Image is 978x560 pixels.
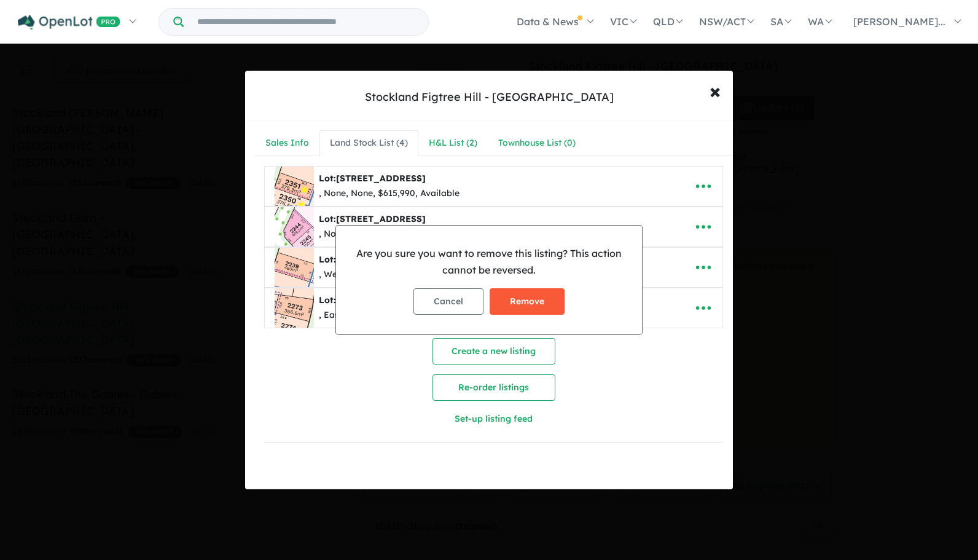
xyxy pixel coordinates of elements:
span: [PERSON_NAME]... [853,15,945,28]
p: Are you sure you want to remove this listing? This action cannot be reversed. [346,245,632,278]
img: Openlot PRO Logo White [18,15,120,30]
input: Try estate name, suburb, builder or developer [186,9,426,35]
button: Remove [490,288,565,315]
button: Cancel [413,288,483,315]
